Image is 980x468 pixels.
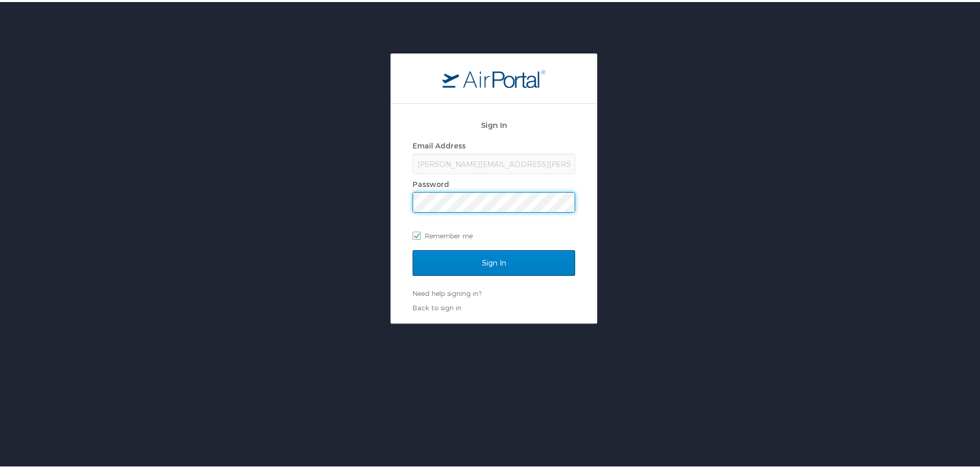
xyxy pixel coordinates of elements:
[413,287,482,295] a: Need help signing in?
[413,248,575,274] input: Sign In
[442,67,545,86] img: logo
[413,226,575,241] label: Remember me
[413,178,449,186] label: Password
[413,139,466,148] label: Email Address
[413,302,461,310] a: Back to sign in
[413,117,575,129] h2: Sign In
